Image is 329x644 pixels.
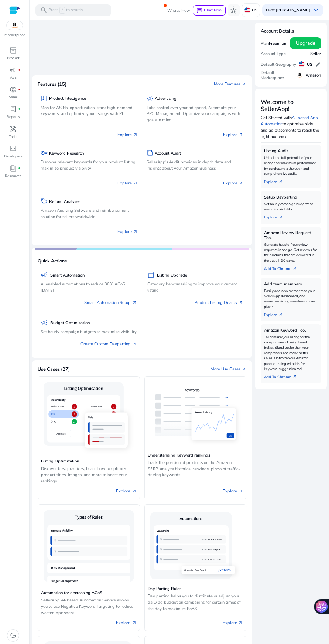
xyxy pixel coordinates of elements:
[40,7,47,14] span: search
[238,621,243,626] span: arrow_outward
[264,263,302,271] a: Add To Chrome
[223,132,243,138] p: Explore
[41,329,137,335] p: Set hourly campaign budgets to maximize visibility
[10,106,17,113] span: lab_profile
[7,114,20,119] p: Reports
[117,229,138,235] p: Explore
[315,61,321,67] span: edit
[261,51,286,56] h5: Account Type
[10,86,17,93] span: donut_small
[50,321,90,325] h5: Budget Optimization
[239,301,243,305] span: arrow_outward
[264,230,317,240] h5: Amazon Review Request Tool
[147,159,244,172] p: SellerApp's Audit provides in depth data and insights about your Amazon Business.
[261,41,269,46] h5: Plan
[84,300,137,306] a: Smart Automation Setup
[41,149,48,156] span: key
[264,242,317,264] p: Generate hassle-free review requests in one go. Get reviews for the products that are delivered i...
[10,632,17,639] span: dark_mode
[147,105,244,123] p: Take control over your ad spend, Automate your PPC Management, Optimize your campaigns with goals...
[116,488,136,495] a: Explore
[157,273,187,278] h5: Listing Upgrade
[264,282,317,287] h5: Add team members
[264,195,317,200] h5: Setup Dayparting
[239,133,243,138] span: arrow_outward
[41,105,138,118] p: Monitor ASINs, opportunities, track high-demand keywords, and optimize your listings with PI
[10,67,17,74] span: campaign
[148,509,243,582] img: Day Parting Rules
[223,180,243,187] p: Explore
[133,230,138,234] span: arrow_outward
[223,620,243,626] a: Explore
[18,69,20,71] span: fiber_manual_record
[155,151,181,156] h5: Account Audit
[239,181,243,186] span: arrow_outward
[264,176,288,184] a: Explorearrow_outward
[261,115,318,127] a: AI-based Ads Automation
[195,300,243,306] a: Product Listing Quality
[132,489,137,494] span: arrow_outward
[117,180,138,187] p: Explore
[196,8,202,14] span: chat
[241,82,246,87] span: arrow_outward
[41,159,138,172] p: Discover relevant keywords for your product listing, maximize product visibility
[264,155,317,177] p: Unlock the full potential of your listings for maximum performance by conducting a thorough and c...
[296,72,303,79] img: amazon.svg
[10,145,17,152] span: code_blocks
[244,7,250,13] img: us.svg
[264,328,317,333] h5: Amazon Keyword Tool
[147,281,243,294] p: Category benchmarking to improve your current listing
[41,208,138,220] p: Amazon Auditing Software and reimbursement solution for sellers worldwide.
[264,372,302,380] a: Add To Chrome
[9,134,17,139] p: Tools
[241,367,246,372] span: arrow_outward
[4,33,25,38] p: Marketplace
[264,201,317,212] p: Set hourly campaign budgets to maximize visibility
[252,4,257,17] p: US
[264,288,317,310] p: Easily add new members to your SellerApp dashboard, and manage existing members in one place
[223,488,243,495] a: Explore
[41,95,48,102] span: package
[214,81,246,88] a: More Featuresarrow_outward
[230,7,237,14] span: hub
[117,132,138,138] p: Explore
[133,181,138,186] span: arrow_outward
[59,7,65,14] span: /
[148,383,243,448] img: Understanding Keyword rankings
[261,70,296,80] h5: Default Marketplace
[167,4,190,17] span: What's New
[312,7,319,14] span: keyboard_arrow_down
[204,7,222,13] span: Chat Now
[310,51,321,56] h5: Seller
[132,301,137,305] span: arrow_outward
[132,621,137,626] span: arrow_outward
[49,151,84,156] h5: Keyword Research
[264,149,317,153] h5: Listing Audit
[41,459,136,464] h5: Listing Optimization
[10,165,17,172] span: book_4
[264,309,288,318] a: Explorearrow_outward
[306,73,321,78] h5: Amazon
[148,460,243,478] p: Track the position of products on the Amazon SERP, analyze historical rankings, pinpoint traffic-...
[41,466,136,484] p: Discover best practices, Learn how to optimize product titles, images, and more to boost your ran...
[148,586,243,591] h5: Day Parting Rules
[261,28,321,34] h4: Account Details
[18,108,20,110] span: fiber_manual_record
[307,62,312,67] h5: US
[269,41,288,46] h5: Freemium
[299,61,305,67] img: us.svg
[41,508,136,589] img: Automation for decreasing ACoS
[18,88,20,91] span: fiber_manual_record
[147,149,154,156] span: summarize
[264,212,288,220] a: Explorearrow_outward
[7,55,20,61] p: Product
[261,99,321,113] h3: Welcome to SellerApp!
[9,95,18,100] p: Sales
[210,366,246,373] a: More Use Casesarrow_outward
[38,258,67,264] h4: Quick Actions
[147,95,154,102] span: campaign
[292,374,297,379] span: arrow_outward
[10,47,17,54] span: inventory_2
[132,342,137,347] span: arrow_outward
[148,593,243,612] p: Day parting helps you to distribute or adjust your daily ad budget on campaigns for certain times...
